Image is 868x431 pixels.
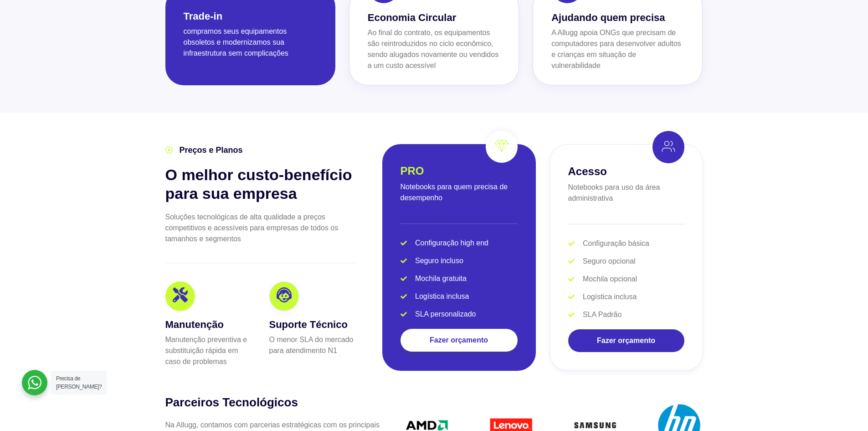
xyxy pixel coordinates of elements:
span: SLA personalizado [413,309,476,320]
span: Logística inclusa [580,291,637,302]
iframe: Chat Widget [704,314,868,431]
span: Logística inclusa [413,291,469,302]
span: Fazer orçamento [430,337,488,344]
h3: Ajudando quem precisa [551,10,684,25]
span: Mochila gratuita [413,273,467,284]
span: Preços e Planos [177,144,243,156]
a: Fazer orçamento [401,329,518,352]
h2: Parceiros Tecnológicos [165,395,380,410]
p: compramos seus equipamentos obsoletos e modernizamos sua infraestrutura sem complicações [184,26,317,59]
span: Mochila opcional [580,274,637,285]
h2: Acesso [568,165,607,177]
h3: Economia Circular [368,10,500,25]
span: Configuração high end [413,238,488,249]
span: SLA Padrão [580,309,621,320]
p: Manutenção preventiva e substituição rápida em caso de problemas [165,334,251,367]
p: A Allugg apoia ONGs que precisam de computadores para desenvolver adultos e crianças em situação ... [551,27,684,71]
span: Seguro incluso [413,255,463,266]
p: Notebooks para quem precisa de desempenho [401,182,518,203]
p: O menor SLA do mercado para atendimento N1 [269,334,355,356]
p: Soluções tecnológicas de alta qualidade a preços competitivos e acessíveis para empresas de todos... [165,212,355,244]
h2: O melhor custo-benefício para sua empresa [165,166,355,203]
h2: Trade-in [184,10,223,22]
span: Seguro opcional [580,256,636,267]
h3: Suporte Técnico [269,317,355,332]
a: Fazer orçamento [568,329,684,352]
h3: Manutenção [165,317,251,332]
h2: PRO [401,165,424,177]
span: Precisa de [PERSON_NAME]? [56,375,102,390]
p: Notebooks para uso da área administrativa [568,182,684,204]
span: Fazer orçamento [597,337,655,344]
p: Ao final do contrato, os equipamentos são reintroduzidos no ciclo econômico, sendo alugados novam... [368,27,500,71]
span: Configuração básica [580,238,649,249]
